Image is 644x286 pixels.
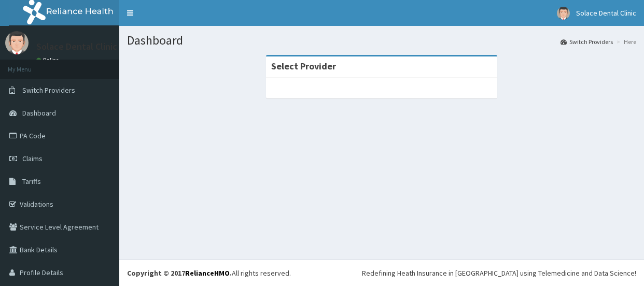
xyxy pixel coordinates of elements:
[127,34,636,47] h1: Dashboard
[22,177,41,186] span: Tariffs
[119,260,644,286] footer: All rights reserved.
[271,60,336,72] strong: Select Provider
[36,42,117,51] p: Solace Dental Clinic
[561,37,613,46] a: Switch Providers
[576,8,636,18] span: Solace Dental Clinic
[557,7,570,20] img: User Image
[22,154,43,163] span: Claims
[185,268,230,278] a: RelianceHMO
[5,31,29,54] img: User Image
[36,56,61,64] a: Online
[614,37,636,46] li: Here
[22,108,56,118] span: Dashboard
[362,268,636,278] div: Redefining Heath Insurance in [GEOGRAPHIC_DATA] using Telemedicine and Data Science!
[22,85,75,95] span: Switch Providers
[127,268,232,278] strong: Copyright © 2017 .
